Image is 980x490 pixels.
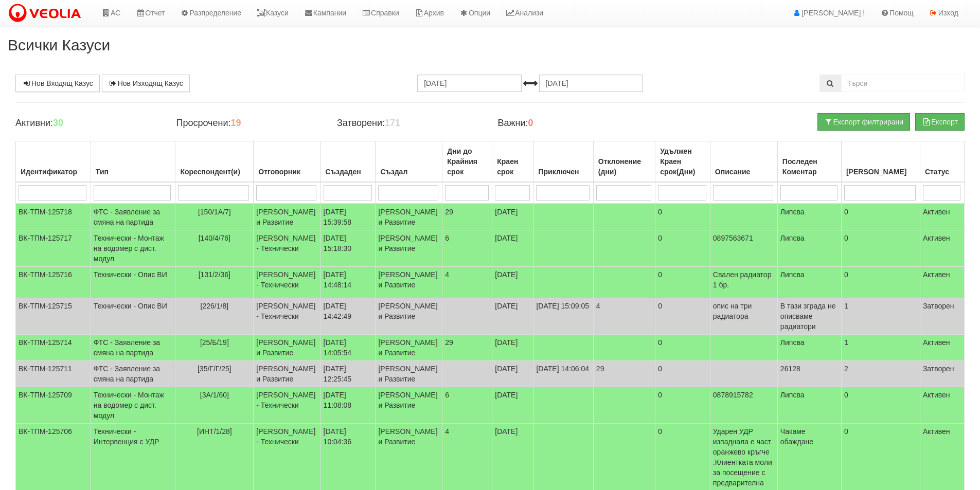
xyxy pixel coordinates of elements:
[320,141,376,183] th: Създаден: No sort applied, activate to apply an ascending sort
[442,141,492,183] th: Дни до Крайния срок: No sort applied, activate to apply an ascending sort
[533,141,593,183] th: Приключен: No sort applied, activate to apply an ascending sort
[533,361,593,387] td: [DATE] 14:06:04
[780,365,800,373] span: 26128
[841,75,965,92] input: Търсене по Идентификатор, Бл/Вх/Ап, Тип, Описание, Моб. Номер, Имейл, Файл, Коментар,
[655,267,710,298] td: 0
[254,141,320,183] th: Отговорник: No sort applied, activate to apply an ascending sort
[320,387,376,424] td: [DATE] 11:08:08
[780,208,805,216] span: Липсва
[842,387,920,424] td: 0
[16,361,91,387] td: ВК-ТПМ-125711
[320,298,376,335] td: [DATE] 14:42:49
[923,165,961,179] div: Статус
[492,298,533,335] td: [DATE]
[53,118,63,128] b: 30
[91,361,175,387] td: ФТС - Заявление за смяна на партида
[16,298,91,335] td: ВК-ТПМ-125715
[658,144,707,179] div: Удължен Краен срок(Дни)
[19,165,88,179] div: Идентификатор
[492,230,533,267] td: [DATE]
[254,298,320,335] td: [PERSON_NAME] - Технически
[376,361,442,387] td: [PERSON_NAME] и Развитие
[199,270,230,279] span: [131/2/36]
[842,230,920,267] td: 0
[780,391,805,399] span: Липсва
[492,361,533,387] td: [DATE]
[492,335,533,361] td: [DATE]
[256,165,317,179] div: Отговорник
[91,387,175,424] td: Технически - Монтаж на водомер с дист. модул
[780,270,805,279] span: Липсва
[492,141,533,183] th: Краен срок: No sort applied, activate to apply an ascending sort
[780,427,813,446] span: Чакаме обаждане
[920,387,964,424] td: Активен
[320,230,376,267] td: [DATE] 15:18:30
[655,141,710,183] th: Удължен Краен срок(Дни): No sort applied, activate to apply an ascending sort
[777,141,841,183] th: Последен Коментар: No sort applied, activate to apply an ascending sort
[713,390,775,400] p: 0878915782
[376,335,442,361] td: [PERSON_NAME] и Развитие
[536,165,590,179] div: Приключен
[324,165,373,179] div: Създаден
[176,118,321,129] h4: Просрочени:
[593,361,655,387] td: 29
[91,298,175,335] td: Технически - Опис ВИ
[655,361,710,387] td: 0
[844,165,917,179] div: [PERSON_NAME]
[842,141,920,183] th: Брой Файлове: No sort applied, activate to apply an ascending sort
[198,208,231,216] span: [150/1А/7]
[201,302,229,310] span: [226/1/8]
[780,338,805,347] span: Липсва
[200,391,229,399] span: [3А/1/60]
[445,427,449,435] span: 4
[713,269,775,290] p: Свален радиатор 1 бр.
[842,335,920,361] td: 1
[780,154,839,179] div: Последен Коментар
[445,234,449,242] span: 6
[533,298,593,335] td: [DATE] 15:09:05
[8,37,972,53] h2: Всички Казуси
[842,204,920,230] td: 0
[920,298,964,335] td: Затворен
[920,335,964,361] td: Активен
[445,208,453,216] span: 29
[495,154,530,179] div: Краен срок
[817,113,910,131] button: Експорт филтрирани
[94,165,173,179] div: Тип
[497,118,643,129] h4: Важни:
[16,230,91,267] td: ВК-ТПМ-125717
[593,298,655,335] td: 4
[254,267,320,298] td: [PERSON_NAME] - Технически
[780,234,805,242] span: Липсва
[780,302,836,331] span: В тази зграда не описваме радиатори
[254,361,320,387] td: [PERSON_NAME] и Развитие
[200,338,229,347] span: [25/Б/19]
[713,301,775,321] p: опис на три радиатора
[102,75,190,92] a: Нов Изходящ Казус
[8,3,86,24] img: VeoliaLogo.png
[376,141,442,183] th: Създал: No sort applied, activate to apply an ascending sort
[16,387,91,424] td: ВК-ТПМ-125709
[178,165,251,179] div: Кореспондент(и)
[197,427,232,435] span: [ИНТ/1/28]
[16,267,91,298] td: ВК-ТПМ-125716
[254,387,320,424] td: [PERSON_NAME] - Технически
[842,267,920,298] td: 0
[596,154,652,179] div: Отклонение (дни)
[376,204,442,230] td: [PERSON_NAME] и Развитие
[16,204,91,230] td: ВК-ТПМ-125718
[492,204,533,230] td: [DATE]
[655,298,710,335] td: 0
[492,387,533,424] td: [DATE]
[445,144,489,179] div: Дни до Крайния срок
[91,267,175,298] td: Технически - Опис ВИ
[376,267,442,298] td: [PERSON_NAME] и Развитие
[385,118,400,128] b: 171
[15,118,161,129] h4: Активни:
[655,387,710,424] td: 0
[915,113,965,131] button: Експорт
[655,204,710,230] td: 0
[91,230,175,267] td: Технически - Монтаж на водомер с дист. модул
[593,141,655,183] th: Отклонение (дни): No sort applied, activate to apply an ascending sort
[376,230,442,267] td: [PERSON_NAME] и Развитие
